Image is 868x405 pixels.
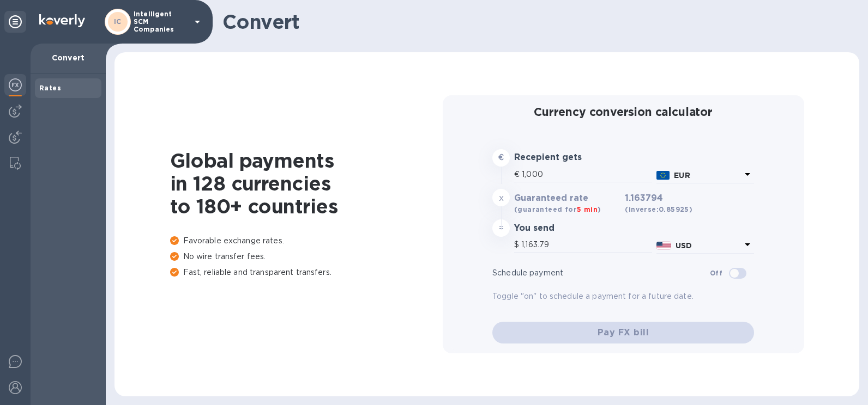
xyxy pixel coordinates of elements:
input: Amount [521,237,652,253]
b: USD [676,241,692,250]
div: Unpin categories [4,11,26,33]
b: Off [710,269,722,277]
div: = [492,219,510,237]
p: Convert [39,52,97,63]
div: € [514,167,522,183]
strong: € [498,153,504,162]
h1: Convert [222,10,851,33]
h3: 1.163794 [625,193,692,215]
img: Foreign exchange [9,78,22,91]
div: x [492,189,510,206]
p: Toggle "on" to schedule a payment for a future date. [492,291,754,302]
h3: You send [514,223,620,234]
img: USD [656,242,671,249]
span: 5 min [577,205,598,213]
p: Favorable exchange rates. [170,235,443,247]
p: Schedule payment [492,267,710,279]
h3: Guaranteed rate [514,193,620,204]
p: Fast, reliable and transparent transfers. [170,267,443,278]
h3: Recepient gets [514,152,620,163]
input: Amount [522,167,652,183]
b: Rates [39,84,61,92]
b: EUR [674,171,690,180]
b: (guaranteed for ) [514,205,601,213]
b: (inverse: 0.85925 ) [625,205,692,213]
p: Intelligent SCM Companies [134,10,188,33]
h2: Currency conversion calculator [492,105,754,119]
p: No wire transfer fees. [170,251,443,262]
img: Logo [39,14,85,27]
b: IC [114,17,122,26]
div: $ [514,237,521,253]
h1: Global payments in 128 currencies to 180+ countries [170,149,443,218]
